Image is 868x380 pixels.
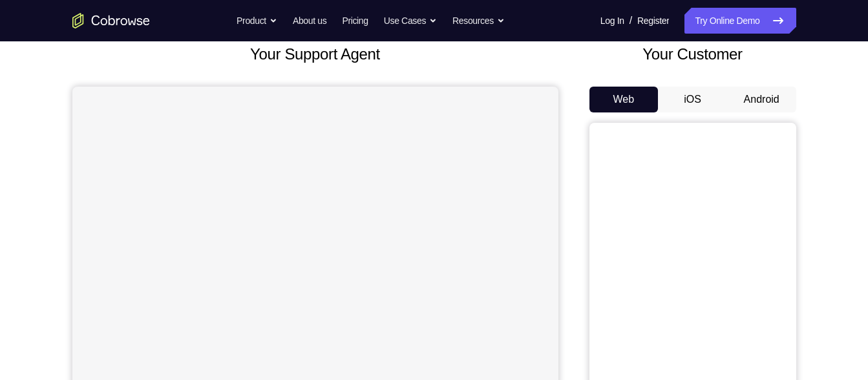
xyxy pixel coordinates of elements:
button: Use Cases [384,8,437,34]
h2: Your Support Agent [72,43,558,66]
a: Register [637,8,669,34]
h2: Your Customer [589,43,796,66]
a: Go to the home page [72,13,150,28]
a: Pricing [342,8,368,34]
a: Try Online Demo [684,8,796,34]
button: Product [237,8,277,34]
a: Log In [600,8,624,34]
a: About us [293,8,326,34]
button: Web [589,87,659,112]
span: / [630,13,632,28]
button: Android [727,87,796,112]
button: iOS [658,87,727,112]
button: Resources [452,8,505,34]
